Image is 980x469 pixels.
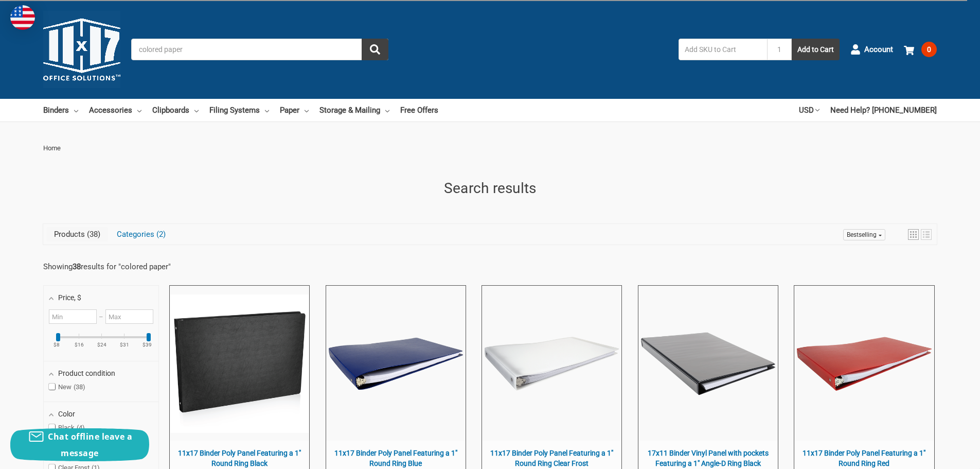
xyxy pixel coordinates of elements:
a: View grid mode [908,229,919,240]
span: – [97,313,105,321]
img: 11x17 Binder Poly Panel Featuring a 1" Round Ring Blue [327,294,465,433]
span: 2 [154,230,166,239]
img: 11x17 Binder Poly Panel Featuring a 1" Round Ring Clear Frost [483,294,621,433]
span: Price [58,293,81,302]
ins: $39 [136,342,158,348]
button: Add to Cart [792,39,840,60]
a: View Categories Tab [109,227,173,241]
span: 17x11 Binder Vinyl Panel with pockets Featuring a 1" Angle-D Ring Black [644,448,773,468]
a: Sort options [843,229,885,240]
input: Search by keyword, brand or SKU [131,39,388,60]
ins: $24 [91,342,113,348]
span: Black [49,424,85,432]
a: View list mode [921,229,932,240]
span: Account [864,44,893,56]
a: Need Help? [PHONE_NUMBER] [830,99,937,121]
a: Binders [43,99,78,121]
a: Filing Systems [209,99,269,121]
a: Free Offers [400,99,438,121]
span: Color [58,410,75,418]
span: 11x17 Binder Poly Panel Featuring a 1" Round Ring Blue [331,448,460,468]
span: Home [43,144,61,152]
img: 11x17.com [43,11,120,88]
a: Paper [280,99,309,121]
ins: $16 [68,342,90,348]
a: Clipboards [152,99,199,121]
a: View Products Tab [46,227,108,241]
h1: Search results [43,178,937,199]
input: Maximum value [105,309,153,324]
ins: $31 [114,342,135,348]
ins: $8 [46,342,67,348]
span: Product condition [58,369,115,377]
span: 38 [74,383,85,391]
img: 11x17 Binder Poly Panel Featuring a 1" Round Ring Red [795,294,933,433]
span: 4 [77,424,85,431]
span: 38 [85,230,100,239]
a: Accessories [89,99,141,121]
div: Showing results for " " [43,262,171,271]
span: , $ [74,293,81,302]
b: 38 [73,262,81,271]
span: Chat offline leave a message [48,431,132,459]
span: Bestselling [847,231,877,238]
input: Minimum value [49,309,97,324]
span: 0 [921,42,937,57]
a: colored paper [121,262,168,271]
span: 11x17 Binder Poly Panel Featuring a 1" Round Ring Red [799,448,929,468]
a: Storage & Mailing [319,99,389,121]
a: USD [799,99,819,121]
a: 0 [904,36,937,63]
input: Add SKU to Cart [679,39,767,60]
img: duty and tax information for United States [10,5,35,30]
a: Account [850,36,893,63]
button: Chat offline leave a message [10,428,149,461]
span: New [49,383,85,391]
span: 11x17 Binder Poly Panel Featuring a 1" Round Ring Clear Frost [487,448,616,468]
span: 11x17 Binder Poly Panel Featuring a 1" Round Ring Black [175,448,304,468]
